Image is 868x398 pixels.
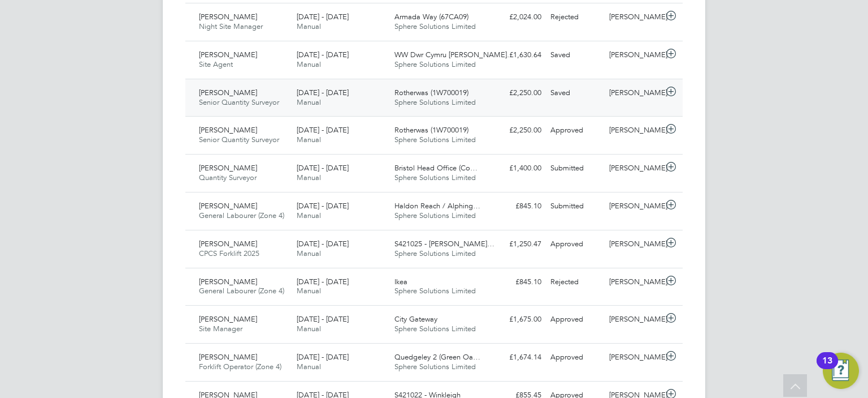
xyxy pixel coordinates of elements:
[394,286,476,296] span: Sphere Solutions Limited
[487,84,546,102] div: £2,250.00
[297,286,321,296] span: Manual
[199,163,257,173] span: [PERSON_NAME]
[297,211,321,220] span: Manual
[546,310,605,329] div: Approved
[487,273,546,292] div: £845.10
[394,22,476,31] span: Sphere Solutions Limited
[546,8,605,27] div: Rejected
[605,197,663,216] div: [PERSON_NAME]
[605,273,663,292] div: [PERSON_NAME]
[487,121,546,140] div: £2,250.00
[605,348,663,367] div: [PERSON_NAME]
[199,12,257,22] span: [PERSON_NAME]
[394,277,407,286] span: Ikea
[546,197,605,216] div: Submitted
[199,324,242,333] span: Site Manager
[297,324,321,333] span: Manual
[199,211,284,220] span: General Labourer (Zone 4)
[297,314,349,324] span: [DATE] - [DATE]
[297,59,321,69] span: Manual
[297,352,349,362] span: [DATE] - [DATE]
[546,235,605,254] div: Approved
[546,121,605,140] div: Approved
[394,88,468,97] span: Rotherwas (1W700019)
[394,125,468,135] span: Rotherwas (1W700019)
[822,361,832,375] div: 13
[394,163,478,173] span: Bristol Head Office (Co…
[199,352,257,362] span: [PERSON_NAME]
[394,173,476,182] span: Sphere Solutions Limited
[297,22,321,31] span: Manual
[199,22,263,31] span: Night Site Manager
[487,46,546,65] div: £1,630.64
[605,235,663,254] div: [PERSON_NAME]
[199,59,233,69] span: Site Agent
[297,239,349,249] span: [DATE] - [DATE]
[546,273,605,292] div: Rejected
[394,12,468,22] span: Armada Way (67CA09)
[546,46,605,65] div: Saved
[297,88,349,97] span: [DATE] - [DATE]
[297,362,321,371] span: Manual
[487,235,546,254] div: £1,250.47
[199,277,257,286] span: [PERSON_NAME]
[199,362,281,371] span: Forklift Operator (Zone 4)
[297,135,321,144] span: Manual
[487,197,546,216] div: £845.10
[297,97,321,107] span: Manual
[199,88,257,97] span: [PERSON_NAME]
[199,97,279,107] span: Senior Quantity Surveyor
[546,348,605,367] div: Approved
[823,353,859,389] button: Open Resource Center, 13 new notifications
[199,249,259,258] span: CPCS Forklift 2025
[605,159,663,178] div: [PERSON_NAME]
[394,314,437,324] span: City Gateway
[394,97,476,107] span: Sphere Solutions Limited
[199,135,279,144] span: Senior Quantity Surveyor
[297,173,321,182] span: Manual
[605,8,663,27] div: [PERSON_NAME]
[199,173,257,182] span: Quantity Surveyor
[199,286,284,296] span: General Labourer (Zone 4)
[605,121,663,140] div: [PERSON_NAME]
[546,159,605,178] div: Submitted
[605,310,663,329] div: [PERSON_NAME]
[394,50,514,59] span: WW Dwr Cymru [PERSON_NAME]…
[297,50,349,59] span: [DATE] - [DATE]
[394,135,476,144] span: Sphere Solutions Limited
[394,59,476,69] span: Sphere Solutions Limited
[546,84,605,102] div: Saved
[394,249,476,258] span: Sphere Solutions Limited
[394,324,476,333] span: Sphere Solutions Limited
[297,12,349,22] span: [DATE] - [DATE]
[487,8,546,27] div: £2,024.00
[394,211,476,220] span: Sphere Solutions Limited
[394,201,480,211] span: Haldon Reach / Alphing…
[297,249,321,258] span: Manual
[199,314,257,324] span: [PERSON_NAME]
[199,239,257,249] span: [PERSON_NAME]
[487,310,546,329] div: £1,675.00
[297,277,349,286] span: [DATE] - [DATE]
[199,125,257,135] span: [PERSON_NAME]
[297,163,349,173] span: [DATE] - [DATE]
[394,352,480,362] span: Quedgeley 2 (Green Oa…
[605,84,663,102] div: [PERSON_NAME]
[605,46,663,65] div: [PERSON_NAME]
[394,239,494,249] span: S421025 - [PERSON_NAME]…
[394,362,476,371] span: Sphere Solutions Limited
[297,125,349,135] span: [DATE] - [DATE]
[199,50,257,59] span: [PERSON_NAME]
[297,201,349,211] span: [DATE] - [DATE]
[199,201,257,211] span: [PERSON_NAME]
[487,348,546,367] div: £1,674.14
[487,159,546,178] div: £1,400.00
